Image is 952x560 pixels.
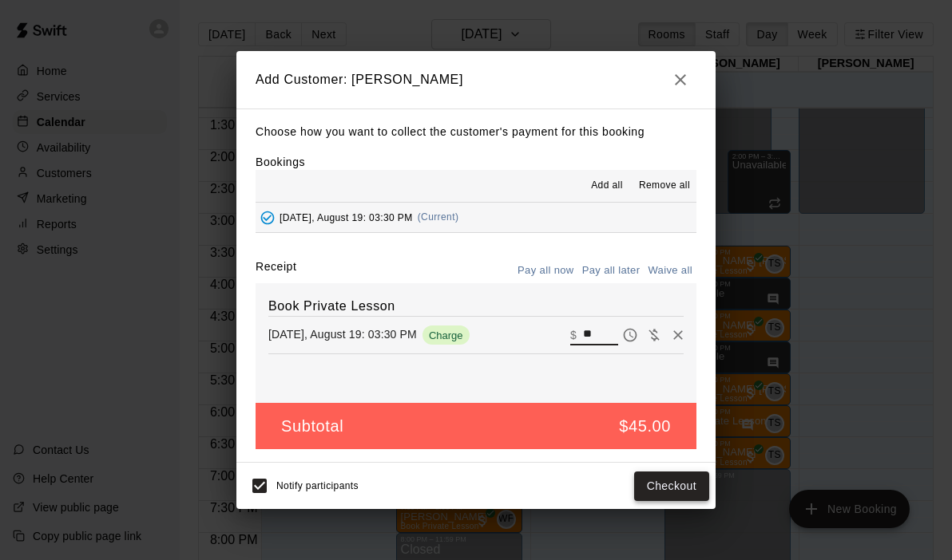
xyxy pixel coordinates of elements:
h5: Subtotal [281,416,343,437]
span: Charge [422,329,470,341]
span: Waive payment [642,327,666,341]
button: Checkout [634,471,709,501]
p: Choose how you want to collect the customer's payment for this booking [256,122,696,142]
h2: Add Customer: [PERSON_NAME] [236,51,716,108]
h5: $45.00 [619,416,671,437]
span: (Current) [418,211,459,223]
span: [DATE], August 19: 03:30 PM [280,211,413,223]
span: Notify participants [276,481,359,492]
p: $ [570,327,577,343]
button: Added - Collect Payment [256,206,280,230]
button: Pay all now [514,258,578,283]
p: [DATE], August 19: 03:30 PM [268,326,417,342]
button: Add all [581,173,633,199]
button: Added - Collect Payment[DATE], August 19: 03:30 PM(Current) [256,203,696,232]
button: Remove all [633,173,696,199]
label: Bookings [256,156,305,168]
button: Waive all [644,258,696,283]
span: Add all [591,178,623,194]
label: Receipt [256,258,296,283]
button: Pay all later [578,258,645,283]
span: Remove all [639,178,690,194]
h6: Book Private Lesson [268,296,684,317]
span: Pay later [618,327,642,341]
button: Remove [666,323,690,347]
